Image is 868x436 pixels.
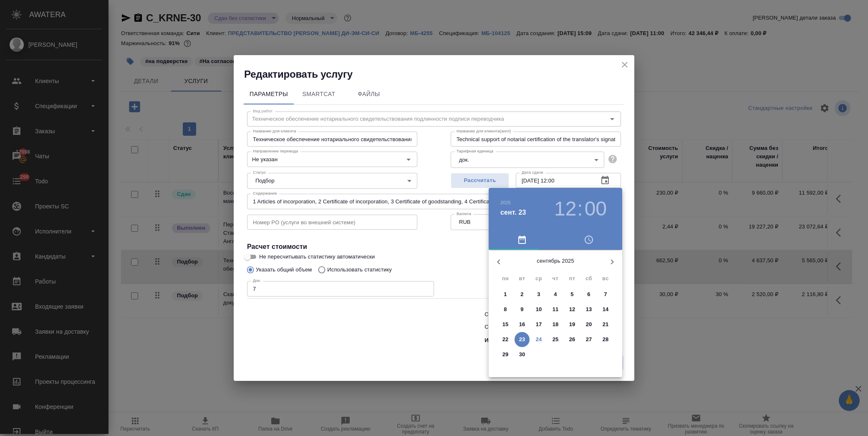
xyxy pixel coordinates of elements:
span: чт [548,274,563,283]
p: 14 [603,305,609,314]
button: 4 [548,287,563,302]
p: 27 [586,335,592,344]
button: 14 [598,302,613,317]
button: 7 [598,287,613,302]
p: 12 [569,305,575,314]
button: 12 [565,302,580,317]
p: 19 [569,320,575,329]
p: 13 [586,305,592,314]
button: 00 [585,197,607,221]
p: 29 [502,350,509,359]
button: 9 [515,302,530,317]
p: 23 [519,335,525,344]
button: 26 [565,332,580,347]
button: 3 [531,287,546,302]
p: 11 [553,305,559,314]
p: 26 [569,335,575,344]
span: вт [515,274,530,283]
p: 25 [553,335,559,344]
p: 30 [519,350,525,359]
button: 6 [581,287,596,302]
p: 20 [586,320,592,329]
p: 21 [603,320,609,329]
button: 28 [598,332,613,347]
button: 19 [565,317,580,332]
button: 5 [565,287,580,302]
button: 16 [515,317,530,332]
button: 30 [515,347,530,362]
button: 13 [581,302,596,317]
p: 24 [536,335,542,344]
p: 4 [554,290,557,299]
p: 3 [537,290,540,299]
p: 17 [536,320,542,329]
button: 15 [498,317,513,332]
button: 2025 [500,200,511,205]
span: пт [565,274,580,283]
p: 18 [553,320,559,329]
span: вс [598,274,613,283]
p: 16 [519,320,525,329]
button: 17 [531,317,546,332]
button: 25 [548,332,563,347]
button: 18 [548,317,563,332]
button: 10 [531,302,546,317]
button: 22 [498,332,513,347]
button: 8 [498,302,513,317]
p: 22 [502,335,509,344]
p: 28 [603,335,609,344]
p: 6 [587,290,590,299]
button: сент. 23 [500,208,526,218]
p: 8 [504,305,507,314]
button: 2 [515,287,530,302]
p: 2 [520,290,523,299]
button: 20 [581,317,596,332]
button: 1 [498,287,513,302]
span: пн [498,274,513,283]
p: 10 [536,305,542,314]
button: 12 [554,197,576,221]
h3: : [577,197,583,221]
button: 21 [598,317,613,332]
button: 11 [548,302,563,317]
span: сб [581,274,596,283]
button: 24 [531,332,546,347]
p: сентябрь 2025 [509,257,602,265]
p: 5 [570,290,573,299]
p: 7 [604,290,607,299]
p: 15 [502,320,509,329]
button: 29 [498,347,513,362]
p: 9 [520,305,523,314]
button: 23 [515,332,530,347]
p: 1 [504,290,507,299]
span: ср [531,274,546,283]
button: 27 [581,332,596,347]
